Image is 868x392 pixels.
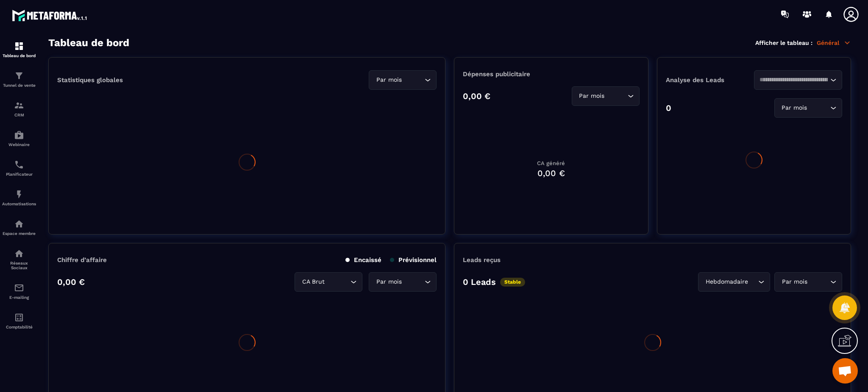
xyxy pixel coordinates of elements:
[832,358,858,384] a: Ouvrir le chat
[750,277,756,287] input: Search for option
[369,272,437,292] div: Search for option
[754,70,842,90] div: Search for option
[780,103,809,113] span: Par mois
[666,103,671,113] p: 0
[774,272,842,292] div: Search for option
[14,41,24,51] img: formation
[2,153,36,183] a: schedulerschedulerPlanificateur
[57,277,85,287] p: 0,00 €
[2,113,36,117] p: CRM
[2,64,36,94] a: formationformationTunnel de vente
[2,295,36,300] p: E-mailing
[2,83,36,88] p: Tunnel de vente
[14,189,24,199] img: automations
[14,71,24,81] img: formation
[2,94,36,124] a: formationformationCRM
[2,172,36,177] p: Planificateur
[2,142,36,147] p: Webinaire
[755,39,812,46] p: Afficher le tableau :
[809,103,828,113] input: Search for option
[2,35,36,64] a: formationformationTableau de bord
[2,306,36,336] a: accountantaccountantComptabilité
[463,256,501,264] p: Leads reçus
[403,277,423,287] input: Search for option
[390,256,437,264] p: Prévisionnel
[2,276,36,306] a: emailemailE-mailing
[300,277,326,287] span: CA Brut
[2,183,36,213] a: automationsautomationsAutomatisations
[809,277,828,287] input: Search for option
[345,256,381,264] p: Encaissé
[577,91,606,101] span: Par mois
[463,277,496,287] p: 0 Leads
[2,202,36,206] p: Automatisations
[2,124,36,153] a: automationsautomationsWebinaire
[14,312,24,323] img: accountant
[2,53,36,58] p: Tableau de bord
[666,76,754,84] p: Analyse des Leads
[14,248,24,259] img: social-network
[774,98,842,118] div: Search for option
[780,277,809,287] span: Par mois
[572,86,640,106] div: Search for option
[817,39,851,47] p: Général
[12,8,88,23] img: logo
[2,231,36,236] p: Espace membre
[2,261,36,270] p: Réseaux Sociaux
[48,37,129,49] h3: Tableau de bord
[704,277,750,287] span: Hebdomadaire
[14,130,24,140] img: automations
[374,75,403,85] span: Par mois
[14,100,24,110] img: formation
[2,213,36,242] a: automationsautomationsEspace membre
[369,70,437,90] div: Search for option
[463,70,639,78] p: Dépenses publicitaire
[463,91,490,101] p: 0,00 €
[759,75,828,85] input: Search for option
[14,160,24,170] img: scheduler
[606,91,626,101] input: Search for option
[14,283,24,293] img: email
[57,256,107,264] p: Chiffre d’affaire
[14,219,24,229] img: automations
[698,272,770,292] div: Search for option
[374,277,403,287] span: Par mois
[295,272,362,292] div: Search for option
[500,278,525,287] p: Stable
[403,75,423,85] input: Search for option
[326,277,348,287] input: Search for option
[2,325,36,329] p: Comptabilité
[57,76,123,84] p: Statistiques globales
[2,242,36,276] a: social-networksocial-networkRéseaux Sociaux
